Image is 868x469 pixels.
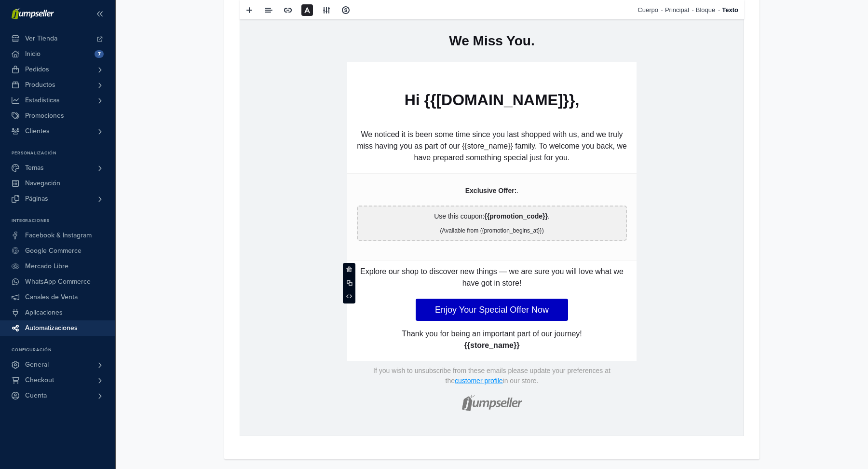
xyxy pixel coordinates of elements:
[25,31,57,46] span: Ver Tienda
[12,218,115,224] p: Integraciones
[25,320,78,336] span: Automatizaciones
[117,187,387,197] p: .
[25,62,49,77] span: Pedidos
[122,213,381,223] p: Use this coupon: .
[117,267,387,290] p: Explore our shop to discover new things — we are sure you will love what we have got in store!
[263,378,298,386] p: in our store.
[25,160,44,176] span: Temas
[25,274,91,290] span: WhatsApp Commerce
[117,34,387,51] p: We Miss You.
[25,372,54,388] span: Checkout
[25,124,50,139] span: Clientes
[244,214,307,221] strong: {{promotion_code}}
[25,259,68,274] span: Mercado Libre
[25,357,49,372] span: General
[25,191,48,207] span: Páginas
[133,368,370,386] p: If you wish to unsubscribe from these emails please update your preferences at the
[176,300,328,322] a: Enjoy Your Special Offer Now
[117,330,387,341] p: Thank you for being an important part of our journey!
[12,151,115,156] p: Personalización
[25,46,41,62] span: Inicio
[25,228,92,243] span: Facebook & Instagram
[25,290,78,305] span: Canales de Venta
[25,388,47,403] span: Cuenta
[25,77,55,93] span: Productos
[215,378,263,386] a: customer profile
[117,92,387,110] p: Hi {{[DOMAIN_NAME]}},
[95,50,104,58] span: 7
[25,305,63,320] span: Aplicaciones
[25,176,60,191] span: Navegación
[25,108,64,124] span: Promociones
[218,387,285,419] img: jumpseller-logo-footer-grey.png
[225,188,277,196] strong: Exclusive Offer:
[122,228,381,236] p: (Available from {{promotion_begins_at}})
[25,93,60,108] span: Estadísticas
[25,243,81,259] span: Google Commerce
[12,347,115,353] p: Configuración
[224,343,280,351] strong: {{store_name}}
[117,130,387,165] p: We noticed it is been some time since you last shopped with us, and we truly miss having you as p...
